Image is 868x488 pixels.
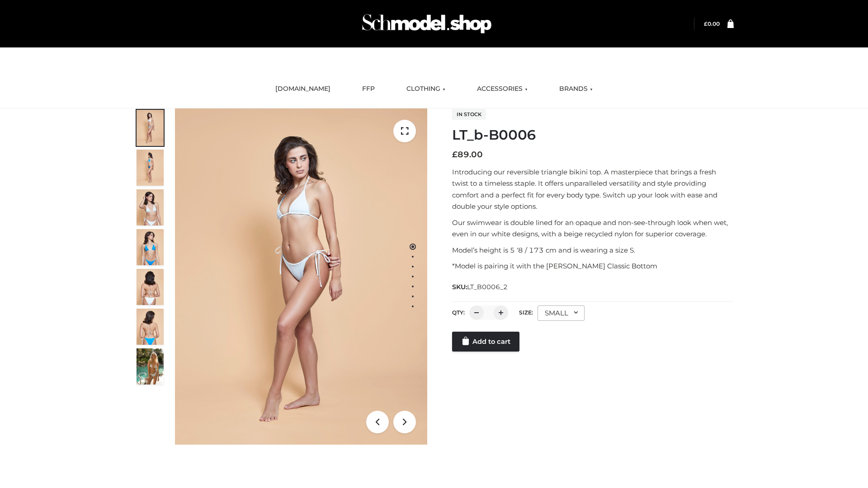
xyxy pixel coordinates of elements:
[175,108,427,445] img: LT_b-B0006
[452,150,483,160] bdi: 89.00
[452,109,486,120] span: In stock
[552,79,599,99] a: BRANDS
[137,348,164,385] img: Arieltop_CloudNine_AzureSky2.jpg
[355,79,382,99] a: FFP
[400,79,452,99] a: CLOTHING
[519,309,533,316] label: Size:
[137,229,164,265] img: ArielClassicBikiniTop_CloudNine_AzureSky_OW114ECO_4-scaled.jpg
[137,189,164,225] img: ArielClassicBikiniTop_CloudNine_AzureSky_OW114ECO_3-scaled.jpg
[452,150,458,160] span: £
[452,244,734,256] p: Model’s height is 5 ‘8 / 173 cm and is wearing a size S.
[137,309,164,345] img: ArielClassicBikiniTop_CloudNine_AzureSky_OW114ECO_8-scaled.jpg
[137,150,164,186] img: ArielClassicBikiniTop_CloudNine_AzureSky_OW114ECO_2-scaled.jpg
[704,20,720,27] bdi: 0.00
[137,269,164,305] img: ArielClassicBikiniTop_CloudNine_AzureSky_OW114ECO_7-scaled.jpg
[452,127,734,143] h1: LT_b-B0006
[452,166,734,212] p: Introducing our reversible triangle bikini top. A masterpiece that brings a fresh twist to a time...
[470,79,534,99] a: ACCESSORIES
[704,20,720,27] a: £0.00
[538,305,585,321] div: SMALL
[137,110,164,146] img: ArielClassicBikiniTop_CloudNine_AzureSky_OW114ECO_1-scaled.jpg
[467,283,508,291] span: LT_B0006_2
[359,6,495,42] img: Schmodel Admin 964
[452,260,734,272] p: *Model is pairing it with the [PERSON_NAME] Classic Bottom
[452,309,465,316] label: QTY:
[452,282,509,292] span: SKU:
[269,79,337,99] a: [DOMAIN_NAME]
[452,332,519,352] a: Add to cart
[704,20,708,27] span: £
[452,217,734,240] p: Our swimwear is double lined for an opaque and non-see-through look when wet, even in our white d...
